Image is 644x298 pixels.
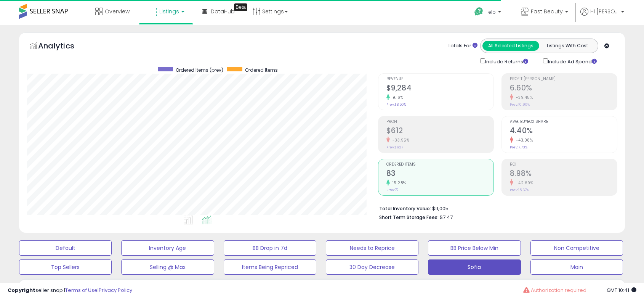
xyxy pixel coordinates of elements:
h2: 83 [386,169,493,179]
a: Terms of Use [65,287,98,294]
span: Ordered Items [245,67,278,73]
span: Ordered Items [386,163,493,167]
span: $7.47 [440,214,453,221]
small: Prev: $927 [386,145,403,150]
small: Prev: $8,505 [386,102,406,107]
button: BB Price Below Min [428,240,521,256]
button: Top Sellers [19,259,112,275]
small: Prev: 10.90% [510,102,530,107]
button: Selling @ Max [121,259,214,275]
div: Include Returns [474,57,537,66]
button: Inventory Age [121,240,214,256]
div: Include Ad Spend [537,57,609,66]
div: Totals For [448,42,477,50]
div: seller snap | | [8,287,132,294]
b: Short Term Storage Fees: [379,214,439,221]
span: Hi [PERSON_NAME] [590,8,619,15]
button: Items Being Repriced [224,259,316,275]
small: -42.69% [513,180,533,186]
h2: $9,284 [386,84,493,94]
span: Profit [PERSON_NAME] [510,77,617,81]
div: Tooltip anchor [234,3,247,11]
span: Ordered Items (prev) [176,67,223,73]
i: Get Help [474,7,484,16]
h5: Analytics [38,40,89,53]
h2: 6.60% [510,84,617,94]
button: BB Drop in 7d [224,240,316,256]
button: Sofia [428,259,521,275]
button: Main [530,259,623,275]
button: Needs to Reprice [326,240,418,256]
small: 15.28% [390,180,406,186]
li: $11,005 [379,203,612,213]
span: Overview [105,8,130,15]
button: Non Competitive [530,240,623,256]
span: Avg. Buybox Share [510,120,617,124]
span: Fast Beauty [531,8,563,15]
button: Listings With Cost [539,41,596,51]
span: Listings [159,8,179,15]
span: ROI [510,163,617,167]
span: Revenue [386,77,493,81]
h2: $612 [386,126,493,137]
b: Total Inventory Value: [379,205,431,212]
strong: Copyright [8,287,35,294]
small: Prev: 15.67% [510,188,529,192]
h2: 8.98% [510,169,617,179]
button: All Selected Listings [482,41,539,51]
span: DataHub [211,8,235,15]
small: -43.08% [513,137,533,143]
a: Privacy Policy [99,287,132,294]
small: -33.95% [390,137,410,143]
h2: 4.40% [510,126,617,137]
button: Default [19,240,112,256]
span: Help [485,9,496,15]
button: 30 Day Decrease [326,259,418,275]
a: Hi [PERSON_NAME] [580,8,624,25]
span: Profit [386,120,493,124]
small: -39.45% [513,95,533,100]
small: Prev: 7.73% [510,145,527,150]
span: 2025-08-15 10:41 GMT [607,287,636,294]
small: 9.16% [390,95,404,100]
small: Prev: 72 [386,188,399,192]
a: Help [468,1,509,25]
